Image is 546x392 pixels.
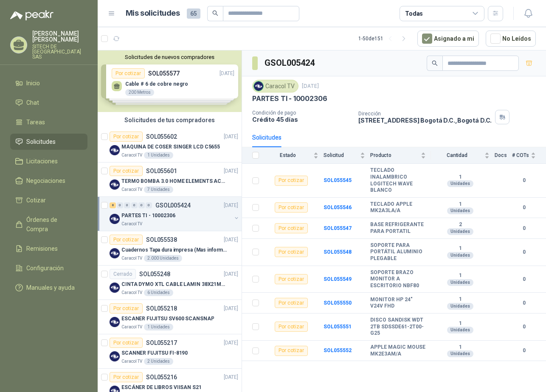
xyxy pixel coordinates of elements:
button: Asignado a mi [417,31,479,47]
span: Manuales y ayuda [26,283,75,292]
b: DISCO SANDISK WDT 2TB SDSSDE61-2T00-G25 [370,317,426,337]
b: SOL055551 [324,324,352,330]
th: Estado [264,147,324,164]
p: SOL055218 [146,305,177,311]
p: ESCANER FUJITSU SV600 SCANSNAP [121,315,214,323]
a: Por cotizarSOL055538[DATE] Company LogoCuadernos Tapa dura impresa (Mas informacion en el adjunto... [98,231,242,266]
div: Por cotizar [110,132,143,142]
p: SOL055217 [146,340,177,346]
th: Solicitud [324,147,370,164]
a: Manuales y ayuda [10,280,87,296]
span: Configuración [26,263,64,273]
b: SOPORTE BRAZO MONITOR A ESCRITORIO NBF80 [370,269,426,289]
div: Unidades [447,228,473,235]
div: 8 [110,202,116,208]
a: SOL055549 [324,276,352,282]
span: Chat [26,98,39,107]
b: 0 [512,275,536,283]
b: SOL055552 [324,347,352,353]
th: # COTs [512,147,546,164]
div: 0 [117,202,123,208]
b: 0 [512,248,536,256]
a: CerradoSOL055248[DATE] Company LogoCINTA DYMO XTL CABLE LAMIN 38X21MMBLANCOCaracol TV6 Unidades [98,266,242,300]
b: 1 [431,344,490,351]
a: SOL055545 [324,177,352,183]
a: Por cotizarSOL055217[DATE] Company LogoSCANNER FUJITSU FI-8190Caracol TV2 Unidades [98,334,242,369]
a: Configuración [10,260,87,276]
p: PARTES TI - 10002306 [252,94,327,103]
div: Por cotizar [275,202,308,213]
span: Cantidad [431,152,483,158]
div: Unidades [447,207,473,214]
a: 8 0 0 0 0 0 GSOL005424[DATE] Company LogoPARTES TI - 10002306Caracol TV [110,200,240,227]
b: BASE REFRIGERANTE PARA PORTATIL [370,221,426,235]
th: Cantidad [431,147,495,164]
a: SOL055550 [324,300,352,306]
img: Company Logo [110,145,120,155]
span: Remisiones [26,244,58,253]
div: Por cotizar [110,235,143,245]
div: Por cotizar [110,338,143,348]
div: Por cotizar [275,298,308,308]
div: Por cotizar [275,346,308,356]
p: [STREET_ADDRESS] Bogotá D.C. , Bogotá D.C. [358,117,492,124]
div: 0 [138,202,145,208]
p: [DATE] [224,339,238,347]
b: MONITOR HP 24" V24V FHD [370,297,426,310]
p: Condición de pago [252,110,352,116]
b: 1 [431,320,490,327]
p: SOL055248 [139,271,170,277]
a: Por cotizarSOL055218[DATE] Company LogoESCANER FUJITSU SV600 SCANSNAPCaracol TV1 Unidades [98,300,242,334]
div: Por cotizar [275,322,308,332]
b: 0 [512,204,536,212]
p: Caracol TV [121,324,142,330]
p: Caracol TV [121,221,142,227]
p: SCANNER FUJITSU FI-8190 [121,349,188,357]
div: 6 Unidades [144,289,173,296]
a: Solicitudes [10,134,87,150]
a: Cotizar [10,192,87,208]
a: Órdenes de Compra [10,212,87,237]
span: Cotizar [26,196,46,205]
a: SOL055547 [324,225,352,231]
div: 7 Unidades [144,186,173,193]
span: Tareas [26,118,45,127]
p: Caracol TV [121,152,142,159]
b: SOPORTE PARA PORTÁTIL ALUMINIO PLEGABLE [370,242,426,262]
b: 2 [431,221,490,228]
div: Unidades [447,327,473,333]
p: Dirección [358,111,492,117]
p: [DATE] [224,236,238,244]
b: TECLADO INALAMBRICO LOGITECH WAVE BLANCO [370,167,426,193]
div: Unidades [447,252,473,259]
span: Solicitud [324,152,358,158]
b: 0 [512,323,536,331]
div: 2.000 Unidades [144,255,182,262]
a: Licitaciones [10,153,87,169]
span: Solicitudes [26,137,56,146]
a: Por cotizarSOL055601[DATE] Company LogoTERMO BOMBA 3.0 HOME ELEMENTS ACERO INOXCaracol TV7 Unidades [98,162,242,197]
p: [DATE] [224,270,238,278]
div: 1 - 50 de 151 [358,32,411,45]
div: Unidades [447,303,473,310]
div: Por cotizar [275,223,308,233]
b: 1 [431,272,490,279]
span: Negociaciones [26,176,65,185]
div: Unidades [447,350,473,357]
p: [DATE] [302,82,319,90]
span: Inicio [26,78,40,88]
img: Company Logo [254,81,263,91]
span: search [432,60,438,66]
span: Producto [370,152,419,158]
p: [DATE] [224,133,238,141]
b: 0 [512,299,536,307]
div: Unidades [447,279,473,286]
p: [PERSON_NAME] [PERSON_NAME] [32,31,87,42]
span: # COTs [512,152,529,158]
span: search [212,10,218,16]
a: SOL055548 [324,249,352,255]
a: Negociaciones [10,173,87,189]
